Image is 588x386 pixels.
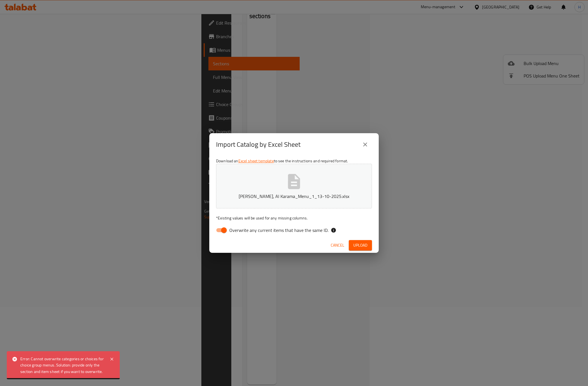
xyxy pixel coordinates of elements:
[331,242,344,249] span: Cancel
[216,140,300,149] h2: Import Catalog by Excel Sheet
[216,215,372,221] p: Existing values will be used for any missing columns.
[225,193,363,200] p: [PERSON_NAME], Al Karama_Menu_1_13-10-2025.xlsx
[358,138,372,151] button: close
[349,240,372,251] button: Upload
[216,164,372,208] button: [PERSON_NAME], Al Karama_Menu_1_13-10-2025.xlsx
[209,156,379,238] div: Download an to see the instructions and required format.
[331,227,336,233] svg: If the overwrite option isn't selected, then the items that match an existing ID will be ignored ...
[20,356,104,375] div: Error: Cannot overwrite categories or choices for choice group menus. Solution: provide only the ...
[238,157,274,165] a: Excel sheet template
[353,242,367,249] span: Upload
[229,227,328,234] span: Overwrite any current items that have the same ID.
[328,240,347,251] button: Cancel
